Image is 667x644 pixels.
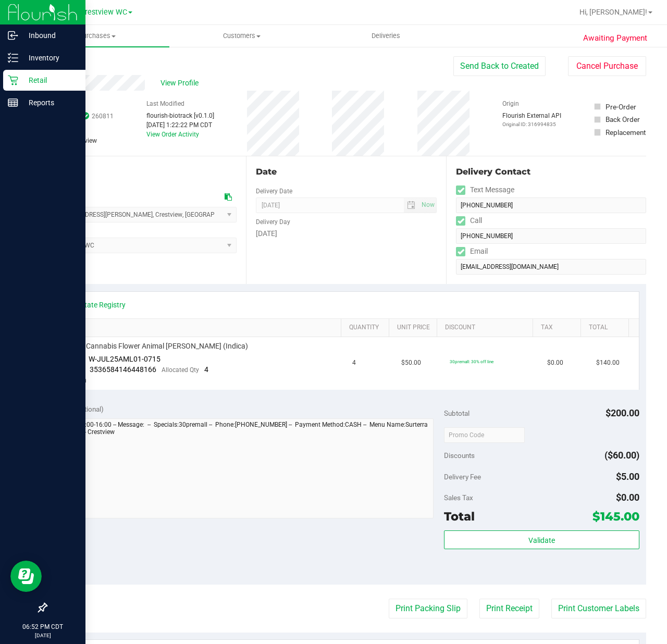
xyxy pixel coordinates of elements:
[349,324,385,332] a: Quantity
[170,31,313,41] span: Customers
[357,31,414,41] span: Deliveries
[18,74,81,86] p: Retail
[146,99,184,108] label: Last Modified
[604,450,639,461] span: ($60.00)
[8,75,18,85] inline-svg: Retail
[314,25,458,47] a: Deliveries
[583,32,647,44] span: Awaiting Payment
[25,25,169,47] a: Purchases
[352,358,356,368] span: 4
[162,366,199,374] span: Allocated Qty
[160,78,202,89] span: View Profile
[389,599,467,618] button: Print Packing Slip
[8,30,18,41] inline-svg: Inbound
[445,324,528,332] a: Discount
[528,536,555,544] span: Validate
[456,244,488,259] label: Email
[606,407,639,418] span: $200.00
[551,599,646,618] button: Print Customer Labels
[444,473,481,481] span: Delivery Fee
[592,509,639,524] span: $145.00
[63,300,126,310] a: View State Registry
[89,355,160,363] span: W-JUL25AML01-0715
[61,324,337,332] a: SKU
[397,324,433,332] a: Unit Price
[547,358,563,368] span: $0.00
[502,111,561,128] div: Flourish External API
[444,427,525,443] input: Promo Code
[18,29,81,42] p: Inbound
[444,446,475,465] span: Discounts
[225,192,232,203] div: Copy address to clipboard
[456,228,646,244] input: Format: (999) 999-9999
[444,409,470,417] span: Subtotal
[60,341,248,351] span: FT 3.5g Cannabis Flower Animal [PERSON_NAME] (Indica)
[5,622,81,631] p: 06:52 PM CDT
[444,530,639,549] button: Validate
[606,102,636,112] div: Pre-Order
[596,358,620,368] span: $140.00
[256,217,290,227] label: Delivery Day
[579,8,647,16] span: Hi, [PERSON_NAME]!
[169,25,314,47] a: Customers
[8,53,18,63] inline-svg: Inventory
[204,365,208,374] span: 4
[616,492,639,503] span: $0.00
[456,182,514,197] label: Text Message
[18,52,81,64] p: Inventory
[589,324,624,332] a: Total
[401,358,421,368] span: $50.00
[606,114,640,125] div: Back Order
[456,197,646,213] input: Format: (999) 999-9999
[568,56,646,76] button: Cancel Purchase
[10,561,42,592] iframe: Resource center
[146,120,214,130] div: [DATE] 1:22:22 PM CDT
[256,228,437,239] div: [DATE]
[541,324,576,332] a: Tax
[444,493,473,502] span: Sales Tax
[92,112,114,121] span: 260811
[80,8,127,17] span: Crestview WC
[453,56,546,76] button: Send Back to Created
[456,166,646,178] div: Delivery Contact
[46,166,237,178] div: Location
[502,120,561,128] p: Original ID: 316994835
[256,166,437,178] div: Date
[616,471,639,482] span: $5.00
[25,31,169,41] span: Purchases
[5,631,81,639] p: [DATE]
[18,96,81,109] p: Reports
[8,97,18,108] inline-svg: Reports
[82,111,89,121] span: In Sync
[479,599,539,618] button: Print Receipt
[456,213,482,228] label: Call
[606,127,646,138] div: Replacement
[444,509,475,524] span: Total
[146,131,199,138] a: View Order Activity
[502,99,519,108] label: Origin
[146,111,214,120] div: flourish-biotrack [v0.1.0]
[90,365,156,374] span: 3536584146448166
[256,187,292,196] label: Delivery Date
[450,359,493,364] span: 30premall: 30% off line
